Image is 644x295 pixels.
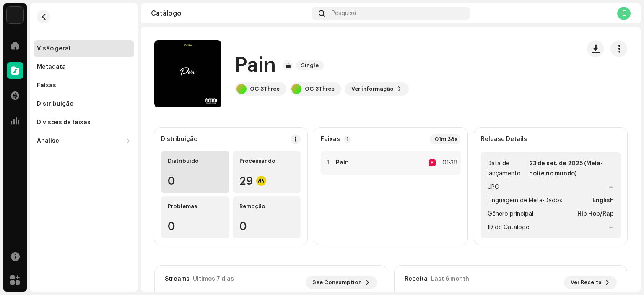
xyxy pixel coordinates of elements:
div: Distribuição [161,136,197,143]
span: Ver Receita [571,274,602,291]
strong: English [592,196,614,206]
div: Distribuído [168,158,223,164]
div: Processando [239,158,294,164]
div: Análise [37,138,59,144]
div: Catálogo [151,10,309,17]
div: Problemas [168,203,223,210]
button: Ver informação [345,82,409,96]
strong: — [608,222,614,232]
re-m-nav-dropdown: Análise [34,133,134,149]
div: 01:38 [439,158,457,168]
span: ID de Catálogo [488,222,530,232]
strong: Hip Hop/Rap [577,209,614,219]
strong: Faixas [321,136,340,143]
span: UPC [488,182,499,192]
div: E [617,7,631,20]
re-m-nav-item: Metadata [34,59,134,76]
div: 01m 38s [430,134,461,144]
div: Faixas [37,82,56,89]
span: Single [296,60,324,70]
span: See Consumption [312,274,362,291]
span: Pesquisa [332,10,356,17]
img: 4d5a508c-c80f-4d99-b7fb-82554657661d [7,7,23,23]
div: Distribuição [37,101,73,107]
strong: Pain [336,159,349,166]
div: Remoção [239,203,294,210]
span: Linguagem de Meta-Dados [488,196,562,206]
div: E [429,159,436,166]
span: Ver informação [351,81,394,97]
strong: — [608,182,614,192]
span: Gênero principal [488,209,533,219]
div: OG 3Three [250,86,280,92]
button: See Consumption [306,276,377,289]
re-m-nav-item: Distribuição [34,96,134,112]
h1: Pain [235,52,276,79]
span: Data de lançamento [488,159,527,179]
div: OG 3Three [305,86,335,92]
div: Receita [405,276,428,282]
p-badge: 1 [343,136,351,143]
re-m-nav-item: Divisões de faixas [34,114,134,131]
div: Visão geral [37,45,70,52]
div: Divisões de faixas [37,119,91,126]
div: Últimos 7 dias [193,276,234,282]
re-m-nav-item: Visão geral [34,40,134,57]
div: Last 6 month [431,276,469,282]
strong: 23 de set. de 2025 (Meia-noite no mundo) [529,159,614,179]
strong: Release Details [481,136,527,143]
re-m-nav-item: Faixas [34,77,134,94]
div: Metadata [37,64,66,70]
button: Ver Receita [564,276,617,289]
div: Streams [165,276,190,282]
